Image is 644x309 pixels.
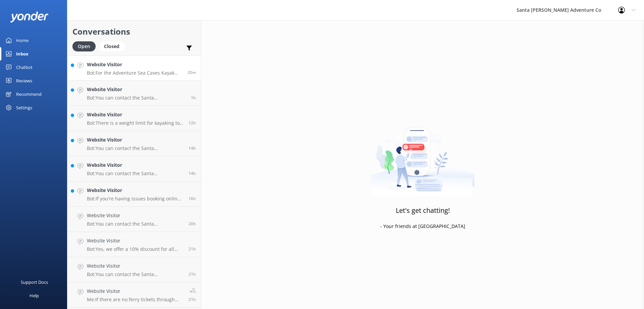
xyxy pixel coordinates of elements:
[189,271,196,277] span: Sep 10 2025 10:26am (UTC -07:00) America/Tijuana
[99,42,128,50] a: Closed
[396,205,450,216] h3: Let's get chatting!
[87,221,183,227] p: Bot: You can contact the Santa [PERSON_NAME] Adventure Co. team at [PHONE_NUMBER] or by emailing ...
[380,223,465,230] p: - Your friends at [GEOGRAPHIC_DATA]
[189,145,196,151] span: Sep 10 2025 05:48pm (UTC -07:00) America/Tijuana
[87,170,183,177] p: Bot: You can contact the Santa [PERSON_NAME] Adventure Co. team at [PHONE_NUMBER], or by emailing...
[67,282,201,308] a: Website VisitorMe:If there are no ferry tickets through Island Packers website or through our por...
[67,257,201,282] a: Website VisitorBot:You can contact the Santa [PERSON_NAME] Adventure Co. team at [PHONE_NUMBER], ...
[67,131,201,156] a: Website VisitorBot:You can contact the Santa [PERSON_NAME] Adventure Co. team at [PHONE_NUMBER], ...
[87,271,183,277] p: Bot: You can contact the Santa [PERSON_NAME] Adventure Co. team at [PHONE_NUMBER], or by emailing...
[87,246,183,252] p: Bot: Yes, we offer a 10% discount for all veterans and active military service members. To book a...
[16,34,29,47] div: Home
[87,136,183,144] h4: Website Visitor
[189,297,196,302] span: Sep 10 2025 10:19am (UTC -07:00) America/Tijuana
[30,289,39,302] div: Help
[87,111,183,118] h4: Website Visitor
[67,182,201,207] a: Website VisitorBot:If you're having issues booking online, please contact the Santa [PERSON_NAME]...
[87,297,183,303] p: Me: If there are no ferry tickets through Island Packers website or through our portal you can ca...
[72,25,196,38] h2: Conversations
[16,61,33,74] div: Chatbot
[87,262,183,270] h4: Website Visitor
[87,70,182,76] p: Bot: For the Adventure Sea Caves Kayak Tour, the ferry departs from [GEOGRAPHIC_DATA] in the [GEO...
[67,232,201,257] a: Website VisitorBot:Yes, we offer a 10% discount for all veterans and active military service memb...
[87,95,186,101] p: Bot: You can contact the Santa [PERSON_NAME] Adventure Co. team at [PHONE_NUMBER], or by emailing...
[371,113,475,197] img: artwork of a man stealing a conversation from at giant smartphone
[87,145,183,151] p: Bot: You can contact the Santa [PERSON_NAME] Adventure Co. team at [PHONE_NUMBER], or by emailing...
[21,275,48,289] div: Support Docs
[87,237,183,244] h4: Website Visitor
[16,47,29,61] div: Inbox
[189,120,196,126] span: Sep 10 2025 07:33pm (UTC -07:00) America/Tijuana
[189,196,196,201] span: Sep 10 2025 03:33pm (UTC -07:00) America/Tijuana
[187,70,196,75] span: Sep 11 2025 07:56am (UTC -07:00) America/Tijuana
[87,161,183,169] h4: Website Visitor
[87,61,182,68] h4: Website Visitor
[99,41,124,51] div: Closed
[10,11,49,23] img: yonder-white-logo.png
[87,120,183,126] p: Bot: There is a weight limit for kayaking to ensure safety and performance. The maximum weight is...
[16,74,32,87] div: Reviews
[67,106,201,131] a: Website VisitorBot:There is a weight limit for kayaking to ensure safety and performance. The max...
[191,95,196,101] span: Sep 11 2025 06:46am (UTC -07:00) America/Tijuana
[87,212,183,219] h4: Website Visitor
[87,196,183,202] p: Bot: If you're having issues booking online, please contact the Santa [PERSON_NAME] Adventure Co....
[189,246,196,252] span: Sep 10 2025 10:30am (UTC -07:00) America/Tijuana
[87,86,186,93] h4: Website Visitor
[189,221,196,227] span: Sep 10 2025 11:40am (UTC -07:00) America/Tijuana
[67,156,201,182] a: Website VisitorBot:You can contact the Santa [PERSON_NAME] Adventure Co. team at [PHONE_NUMBER], ...
[87,287,183,295] h4: Website Visitor
[16,87,42,101] div: Recommend
[87,187,183,194] h4: Website Visitor
[16,101,32,114] div: Settings
[189,170,196,176] span: Sep 10 2025 05:35pm (UTC -07:00) America/Tijuana
[67,81,201,106] a: Website VisitorBot:You can contact the Santa [PERSON_NAME] Adventure Co. team at [PHONE_NUMBER], ...
[72,41,96,51] div: Open
[67,55,201,81] a: Website VisitorBot:For the Adventure Sea Caves Kayak Tour, the ferry departs from [GEOGRAPHIC_DAT...
[67,207,201,232] a: Website VisitorBot:You can contact the Santa [PERSON_NAME] Adventure Co. team at [PHONE_NUMBER] o...
[72,42,99,50] a: Open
